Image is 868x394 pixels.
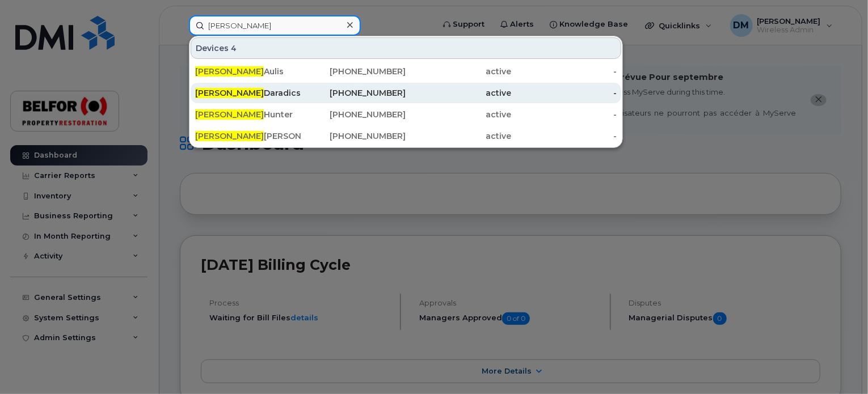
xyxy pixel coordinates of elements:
[406,130,512,142] div: active
[195,109,264,120] span: [PERSON_NAME]
[301,87,406,99] div: [PHONE_NUMBER]
[195,109,301,120] div: Hunter
[231,43,237,54] span: 4
[195,66,301,77] div: Aulis
[511,66,617,77] div: -
[195,88,264,98] span: [PERSON_NAME]
[406,87,512,99] div: active
[511,109,617,120] div: -
[191,104,621,125] a: [PERSON_NAME]Hunter[PHONE_NUMBER]active-
[191,83,621,103] a: [PERSON_NAME]Daradics[PHONE_NUMBER]active-
[195,131,264,141] span: [PERSON_NAME]
[195,66,264,77] span: [PERSON_NAME]
[195,130,301,142] div: [PERSON_NAME]
[195,87,301,99] div: Daradics
[301,66,406,77] div: [PHONE_NUMBER]
[301,109,406,120] div: [PHONE_NUMBER]
[301,130,406,142] div: [PHONE_NUMBER]
[511,87,617,99] div: -
[406,66,512,77] div: active
[191,37,621,59] div: Devices
[191,61,621,82] a: [PERSON_NAME]Aulis[PHONE_NUMBER]active-
[406,109,512,120] div: active
[511,130,617,142] div: -
[191,126,621,146] a: [PERSON_NAME][PERSON_NAME][PHONE_NUMBER]active-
